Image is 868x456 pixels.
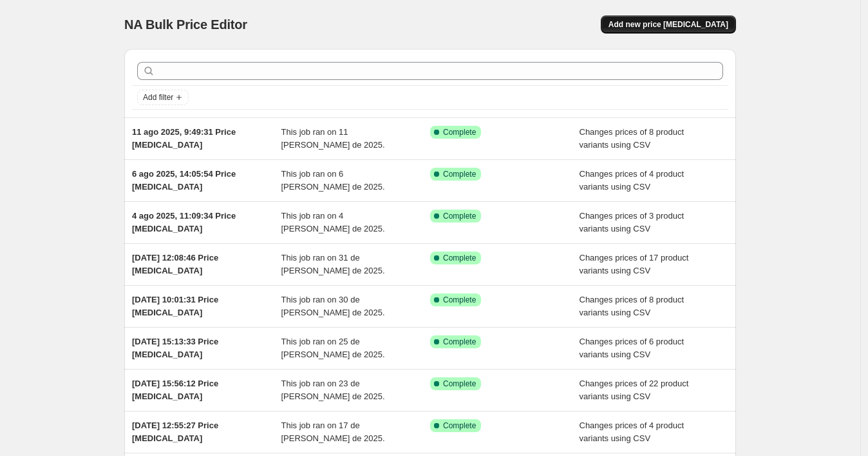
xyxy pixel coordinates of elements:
[443,211,476,221] span: Complete
[281,421,385,443] span: This job ran on 17 de [PERSON_NAME] de 2025.
[580,295,684,317] span: Changes prices of 8 product variants using CSV
[281,169,385,192] span: This job ran on 6 [PERSON_NAME] de 2025.
[143,92,173,103] span: Add filter
[609,19,728,30] span: Add new price [MEDICAL_DATA]
[580,211,684,233] span: Changes prices of 3 product variants using CSV
[601,15,736,34] button: Add new price [MEDICAL_DATA]
[580,379,689,401] span: Changes prices of 22 product variants using CSV
[580,253,689,275] span: Changes prices of 17 product variants using CSV
[132,421,218,443] span: [DATE] 12:55:27 Price [MEDICAL_DATA]
[137,90,189,105] button: Add filter
[580,337,684,359] span: Changes prices of 6 product variants using CSV
[132,127,236,150] span: 11 ago 2025, 9:49:31 Price [MEDICAL_DATA]
[281,295,385,317] span: This job ran on 30 de [PERSON_NAME] de 2025.
[580,169,684,192] span: Changes prices of 4 product variants using CSV
[281,211,385,233] span: This job ran on 4 [PERSON_NAME] de 2025.
[281,253,385,275] span: This job ran on 31 de [PERSON_NAME] de 2025.
[132,337,218,359] span: [DATE] 15:13:33 Price [MEDICAL_DATA]
[443,379,476,389] span: Complete
[281,337,385,359] span: This job ran on 25 de [PERSON_NAME] de 2025.
[443,421,476,431] span: Complete
[132,169,236,192] span: 6 ago 2025, 14:05:54 Price [MEDICAL_DATA]
[443,337,476,347] span: Complete
[132,211,236,233] span: 4 ago 2025, 11:09:34 Price [MEDICAL_DATA]
[580,421,684,443] span: Changes prices of 4 product variants using CSV
[443,169,476,179] span: Complete
[132,379,218,401] span: [DATE] 15:56:12 Price [MEDICAL_DATA]
[281,127,385,150] span: This job ran on 11 [PERSON_NAME] de 2025.
[124,17,247,32] span: NA Bulk Price Editor
[132,295,218,317] span: [DATE] 10:01:31 Price [MEDICAL_DATA]
[443,295,476,305] span: Complete
[281,379,385,401] span: This job ran on 23 de [PERSON_NAME] de 2025.
[132,253,218,275] span: [DATE] 12:08:46 Price [MEDICAL_DATA]
[443,127,476,137] span: Complete
[580,127,684,150] span: Changes prices of 8 product variants using CSV
[443,253,476,263] span: Complete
